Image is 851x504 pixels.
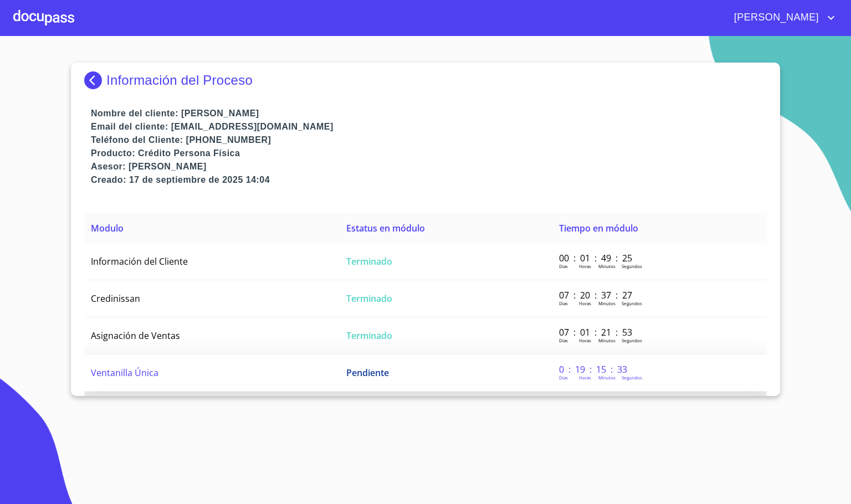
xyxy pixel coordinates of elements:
p: Dias [559,337,568,343]
span: Terminado [346,292,392,305]
span: Ventanilla Única [91,367,158,379]
p: Minutos [598,374,616,380]
p: 00 : 01 : 49 : 25 [559,252,634,264]
p: 0 : 19 : 15 : 33 [559,363,634,376]
span: Asignación de Ventas [91,330,180,342]
button: account of current user [726,9,838,27]
span: Pendiente [346,367,389,379]
p: Producto: Crédito Persona Física [91,147,767,160]
p: Creado: 17 de septiembre de 2025 14:04 [91,173,767,187]
p: Información del Proceso [106,73,253,88]
p: 07 : 01 : 21 : 53 [559,326,634,338]
p: Minutos [598,300,616,306]
p: Teléfono del Cliente: [PHONE_NUMBER] [91,133,767,147]
img: Docupass spot blue [84,71,106,89]
span: Modulo [91,222,124,234]
p: Horas [579,263,591,269]
p: Segundos [622,300,642,306]
span: Terminado [346,255,392,268]
p: Segundos [622,374,642,380]
span: Estatus en módulo [346,222,425,234]
p: Minutos [598,263,616,269]
p: Minutos [598,337,616,343]
p: Dias [559,374,568,380]
span: Información del Cliente [91,255,188,268]
span: Credinissan [91,292,140,305]
p: Horas [579,337,591,343]
p: Segundos [622,337,642,343]
p: 07 : 20 : 37 : 27 [559,289,634,301]
p: Segundos [622,263,642,269]
span: [PERSON_NAME] [726,9,824,27]
span: Tiempo en módulo [559,222,638,234]
div: Información del Proceso [84,71,767,89]
p: Asesor: [PERSON_NAME] [91,160,767,173]
p: Email del cliente: [EMAIL_ADDRESS][DOMAIN_NAME] [91,120,767,133]
p: Horas [579,300,591,306]
span: Terminado [346,330,392,342]
p: Nombre del cliente: [PERSON_NAME] [91,107,767,120]
p: Dias [559,300,568,306]
p: Horas [579,374,591,380]
p: Dias [559,263,568,269]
